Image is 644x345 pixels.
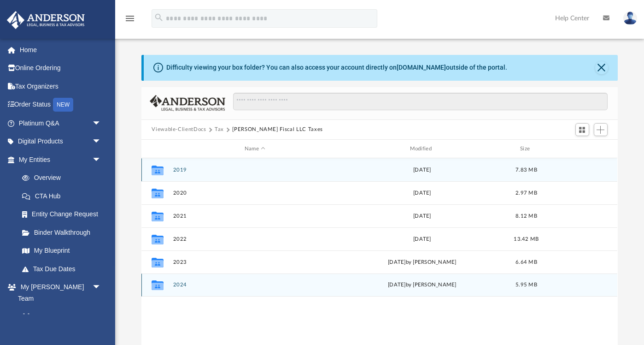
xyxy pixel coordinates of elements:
button: Add [594,123,608,136]
a: CTA Hub [13,187,115,205]
div: NEW [53,98,73,112]
a: [DOMAIN_NAME] [397,64,446,71]
span: 6.64 MB [515,260,537,265]
span: 7.83 MB [515,167,537,172]
div: Difficulty viewing your box folder? You can also access your account directly on outside of the p... [166,63,507,72]
div: [DATE] [340,235,504,244]
a: Tax Due Dates [13,260,115,278]
img: User Pic [623,12,637,25]
a: Digital Productsarrow_drop_down [6,132,115,151]
button: 2022 [173,236,337,242]
div: id [549,145,614,153]
span: 2.97 MB [515,190,537,196]
div: [DATE] by [PERSON_NAME] [340,258,504,267]
i: search [154,12,164,23]
a: My Entitiesarrow_drop_down [6,150,115,169]
a: Binder Walkthrough [13,223,115,242]
button: Tax [215,125,224,134]
a: Order StatusNEW [6,95,115,114]
button: Switch to Grid View [575,123,589,136]
div: [DATE] by [PERSON_NAME] [340,281,504,290]
a: Tax Organizers [6,77,115,95]
button: [PERSON_NAME] Fiscal LLC Taxes [232,125,323,134]
a: Platinum Q&Aarrow_drop_down [6,114,115,132]
div: [DATE] [340,212,504,220]
div: id [146,145,169,153]
div: [DATE] [340,189,504,197]
button: 2023 [173,259,337,265]
span: arrow_drop_down [92,114,111,133]
span: arrow_drop_down [92,278,111,297]
a: Overview [13,169,115,187]
a: Entity Change Request [13,205,115,224]
input: Search files and folders [233,93,608,110]
span: arrow_drop_down [92,150,111,169]
div: Name [173,145,336,153]
img: Anderson Advisors Platinum Portal [4,11,88,29]
button: 2019 [173,167,337,173]
button: 2020 [173,190,337,196]
button: Viewable-ClientDocs [152,125,206,134]
button: 2024 [173,282,337,288]
i: menu [124,13,135,24]
button: 2021 [173,213,337,219]
div: [DATE] [340,166,504,174]
a: My [PERSON_NAME] Teamarrow_drop_down [6,278,111,308]
span: 13.42 MB [514,237,539,242]
a: Online Ordering [6,59,115,77]
span: 8.12 MB [515,214,537,219]
a: Home [6,41,115,59]
div: Size [508,145,545,153]
span: arrow_drop_down [92,132,111,151]
span: 5.95 MB [515,283,537,288]
button: Close [595,61,608,74]
a: menu [124,18,135,24]
a: My Blueprint [13,242,111,260]
div: Modified [340,145,504,153]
